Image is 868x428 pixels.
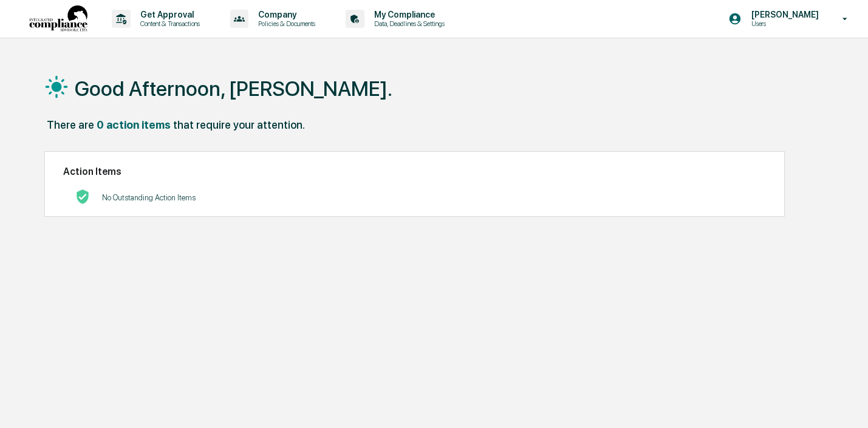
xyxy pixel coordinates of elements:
p: Content & Transactions [131,19,206,28]
p: [PERSON_NAME] [742,10,825,19]
div: that require your attention. [173,118,305,131]
div: There are [47,118,94,131]
img: logo [29,5,87,33]
p: My Compliance [364,10,451,19]
div: 0 action items [97,118,171,131]
p: Get Approval [131,10,206,19]
p: Data, Deadlines & Settings [364,19,451,28]
h1: Good Afternoon, [PERSON_NAME]. [75,76,392,101]
h2: Action Items [63,166,766,177]
p: Policies & Documents [248,19,321,28]
img: No Actions logo [75,189,90,204]
p: Company [248,10,321,19]
p: Users [742,19,825,28]
p: No Outstanding Action Items [102,193,196,202]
